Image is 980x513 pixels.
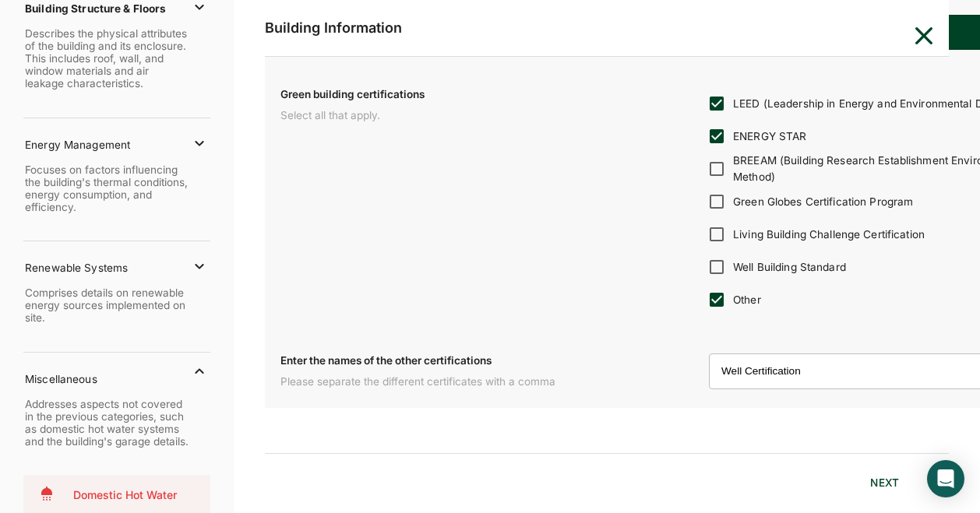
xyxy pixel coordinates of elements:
[25,1,190,16] p: Building Structure & Floors
[280,374,555,388] label: Please separate the different certificates with a comma
[927,460,964,497] div: Open Intercom Messenger
[733,194,913,209] span: Green Globes Certification Program
[25,286,190,324] p: Comprises details on renewable energy sources implemented on site.
[280,108,380,122] label: Select all that apply.
[25,27,190,90] p: Describes the physical attributes of the building and its enclosure. This includes roof, wall, an...
[25,137,190,153] p: Energy Management
[265,19,402,48] h1: Building Information
[23,126,210,235] div: Energy ManagementFocuses on factors influencing the building's thermal conditions, energy consump...
[280,87,425,102] label: Green building certifications
[25,398,190,448] p: Addresses aspects not covered in the previous categories, such as domestic hot water systems and ...
[23,249,210,346] div: Renewable SystemsComprises details on renewable energy sources implemented on site.
[23,360,210,469] div: MiscellaneousAddresses aspects not covered in the previous categories, such as domestic hot water...
[25,371,190,387] p: Miscellaneous
[25,163,190,213] p: Focuses on factors influencing the building's thermal conditions, energy consumption, and efficie...
[860,469,910,497] button: NEXT
[25,260,190,276] p: Renewable Systems
[280,353,492,368] label: Enter the names of the other certifications
[733,292,761,307] span: Other
[733,259,846,275] span: Well Building Standard
[70,488,210,501] span: Domestic Hot Water
[733,227,925,242] span: Living Building Challenge Certification
[733,128,806,144] span: ENERGY STAR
